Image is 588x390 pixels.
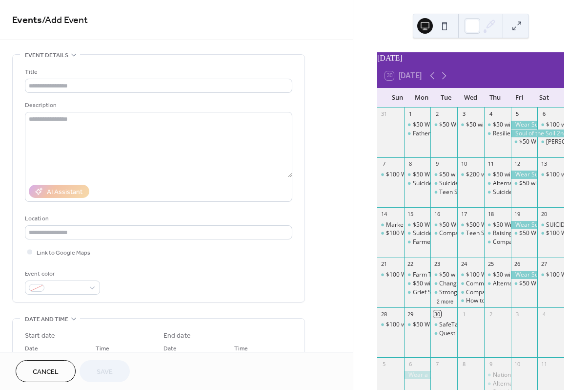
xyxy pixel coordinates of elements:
div: $100 Winner [PERSON_NAME] [386,171,468,179]
div: 25 [487,260,494,268]
span: Date [25,344,38,354]
div: 18 [487,210,494,217]
div: [DATE] [377,52,564,64]
div: $200 winner, Sameena Quinn [457,171,484,179]
div: $50 winner [PERSON_NAME] [493,171,570,179]
div: 7 [380,160,387,168]
div: 3 [514,310,521,318]
div: Suicide Loss Support Group (SOS)- Virtual [430,179,457,188]
div: SafeTalk Suicide Prevention Training [430,321,457,329]
div: 10 [460,160,467,168]
div: 23 [433,260,441,268]
div: $50 Winner [PERSON_NAME] [439,121,518,129]
div: $50 winner Marylee Olsen, Dodgeville [430,271,457,279]
div: $100 Winner Ashley Lenz - Lancaster [457,271,484,279]
a: Events [12,11,42,30]
div: How to Help Your Child Who Feels Down: A Training for Parents (VIrtual & Free) [457,297,484,305]
div: Location [25,214,290,224]
div: 4 [540,310,547,318]
div: 21 [380,260,387,268]
span: Time [234,344,248,354]
div: $100 Winner Margo Holzmann, Poynette [537,271,564,279]
div: Raising Wisconsin's Children: Confident kids: Building young children's self esteem (Virtual & Free) [484,229,511,238]
div: Soul of the Soil 2nd Annual Conference [511,130,564,138]
div: $100 Winner Margo Holzman [377,271,404,279]
div: 2 [433,110,441,118]
div: $50 Winner [PERSON_NAME] [413,221,491,229]
div: Farmer & Farm Couple Support Group online [404,238,431,246]
div: 26 [514,260,521,268]
div: $50 Winner David Brandou, WIlton WI [484,221,511,229]
div: 14 [380,210,387,217]
div: 9 [487,360,494,368]
div: Farm Transitions Challenges [413,271,490,279]
div: Suicide Loss Support Group- Dodgeville [484,188,511,196]
div: 12 [514,160,521,168]
div: 1 [407,110,414,118]
div: $50 Winner Glenda Faull [511,229,538,238]
div: 8 [460,360,467,368]
div: 22 [407,260,414,268]
div: Market @ St. Isidore's Dairy [377,221,404,229]
div: $50 winner Dan Skatrud [484,121,511,129]
div: 2 [487,310,494,318]
div: 11 [487,160,494,168]
div: 28 [380,310,387,318]
span: Cancel [33,367,59,377]
div: 24 [460,260,467,268]
div: Suicide Loss Support Group - Prairie du Chien [404,229,431,238]
div: $50 winner Jayden Henneman! Thank you for dontaing back your winnings. [430,171,457,179]
div: Wear a Blue Shirt today [404,371,431,379]
div: $50 winner [PERSON_NAME], [GEOGRAPHIC_DATA] [439,271,579,279]
div: Description [25,100,290,110]
div: 20 [540,210,547,217]
button: 2 more [433,297,457,305]
div: Farm Transitions Challenges [404,271,431,279]
div: Fri [507,88,532,108]
div: 17 [460,210,467,217]
span: Link to Google Maps [37,248,90,258]
div: $50 Winner [PERSON_NAME], [GEOGRAPHIC_DATA] [413,321,553,329]
div: $50 WInner [PERSON_NAME] [413,171,491,179]
div: $50 winner Melissa Holland, Monroe [404,280,431,288]
div: Fathers in Focus Conference 2025 Registration [404,130,431,138]
div: $500 Winner Paul Yager, Mineral Point [457,221,484,229]
span: / Add Event [42,11,88,30]
div: $50 Winner Mike Davis [404,221,431,229]
div: $100 Winner Nancy Anderson, Dodgeville [537,229,564,238]
div: Wed [458,88,483,108]
div: Alternative to Suicide Support Group-Virtual [484,380,511,388]
div: $50 Winner [PERSON_NAME] Hennamen [439,221,549,229]
div: Alternative to Suicide Support - Virtual [484,280,511,288]
div: 1 [460,310,467,318]
div: Question, Persuade, Refer (QPR) Suicide Prevention Training [430,329,457,338]
div: 29 [407,310,414,318]
div: 11 [540,360,547,368]
div: $50 Winner Lori Kaufman, Prairie du Chien [404,321,431,329]
button: Cancel [16,360,76,382]
div: 9 [433,160,441,168]
div: 8 [407,160,414,168]
div: Wear Suicide Prevention T-Shirt [511,171,538,179]
div: $50 winner Doug Nofsinger, Oregon - DONATED BACK!! [484,271,511,279]
div: Suicide Loss Support Group [413,179,487,188]
div: Teen Suicide Loss Support Group- LaCrosse [457,229,484,238]
div: Blake's Tinman Triatholon [537,138,564,146]
div: 5 [514,110,521,118]
div: 19 [514,210,521,217]
div: Wear Suicide Prevention T-Shirt [511,121,538,129]
div: Tue [434,88,458,108]
div: 13 [540,160,547,168]
div: 31 [380,110,387,118]
div: $100 Winner Brenda Blackford [377,171,404,179]
div: Sat [532,88,556,108]
div: Event color [25,269,98,279]
div: $50 Winner Stacey Hennamen [430,221,457,229]
div: Alternative to Suicide Support Group-Virtual [484,179,511,188]
div: 10 [514,360,521,368]
div: Compassionate Friends Group [430,229,457,238]
div: 6 [407,360,414,368]
div: Strong Roots: Keeping Farming in the Family Through Health and Resilience [430,288,457,297]
div: Market @ St. [PERSON_NAME]'s Dairy [386,221,488,229]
